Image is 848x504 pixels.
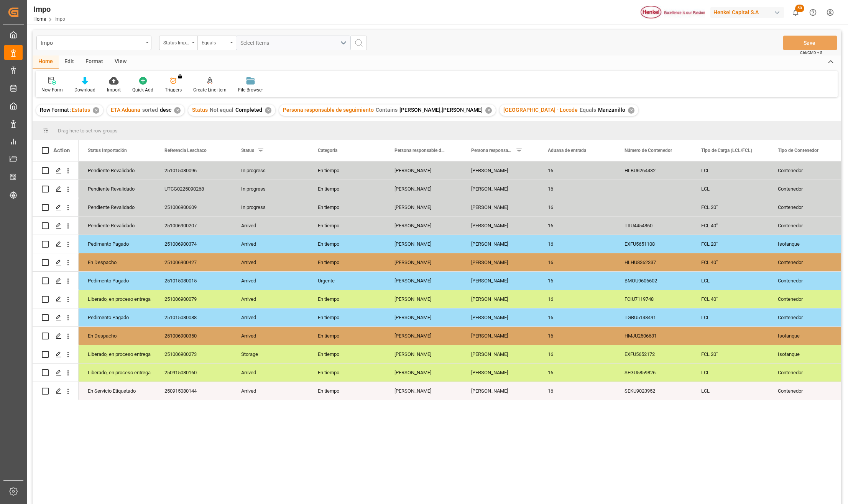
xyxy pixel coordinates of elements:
[628,107,634,114] div: ✕
[769,253,845,271] div: Contenedor
[155,198,232,216] div: 251006900609
[309,345,385,363] div: En tiempo
[155,308,232,326] div: 251015080088
[309,180,385,198] div: En tiempo
[769,180,845,198] div: Contenedor
[88,364,146,382] div: Liberado, en proceso entrega
[692,235,769,253] div: FCL 20"
[462,345,539,363] div: [PERSON_NAME]
[462,327,539,345] div: [PERSON_NAME]
[33,382,79,400] div: Press SPACE to select this row.
[462,364,539,382] div: [PERSON_NAME]
[778,148,818,153] span: Tipo de Contenedor
[769,345,845,363] div: Isotanque
[615,217,692,235] div: TIIU4454860
[88,382,146,400] div: En Servicio Etiquetado
[197,36,236,50] button: open menu
[399,107,483,113] span: [PERSON_NAME],[PERSON_NAME]
[232,253,309,271] div: Arrived
[385,308,462,326] div: [PERSON_NAME]
[155,253,232,271] div: 251006900427
[72,107,90,113] span: Estatus
[385,272,462,290] div: [PERSON_NAME]
[804,4,822,21] button: Help Center
[539,327,615,345] div: 16
[88,254,146,271] div: En Despacho
[88,217,146,235] div: Pendiente Revalidado
[783,36,837,50] button: Save
[309,308,385,326] div: En tiempo
[641,6,705,19] img: Henkel%20logo.jpg_1689854090.jpg
[155,327,232,345] div: 251006900350
[232,161,309,179] div: In progress
[787,4,804,21] button: show 50 new notifications
[309,382,385,400] div: En tiempo
[232,308,309,326] div: Arrived
[615,161,692,179] div: HLBU6264432
[109,55,132,69] div: View
[155,290,232,308] div: 251006900079
[232,272,309,290] div: Arrived
[88,290,146,308] div: Liberado, en proceso entrega
[692,272,769,290] div: LCL
[351,36,367,50] button: search button
[385,290,462,308] div: [PERSON_NAME]
[471,148,513,153] span: Persona responsable de seguimiento
[88,272,146,290] div: Pedimento Pagado
[33,180,79,198] div: Press SPACE to select this row.
[58,128,118,134] span: Drag here to set row groups
[33,345,79,364] div: Press SPACE to select this row.
[33,308,79,327] div: Press SPACE to select this row.
[769,364,845,382] div: Contenedor
[539,308,615,326] div: 16
[33,235,79,253] div: Press SPACE to select this row.
[238,86,263,93] div: File Browser
[769,382,845,400] div: Contenedor
[795,5,804,12] span: 50
[33,3,65,15] div: Impo
[36,36,151,50] button: open menu
[539,345,615,363] div: 16
[385,180,462,198] div: [PERSON_NAME]
[385,345,462,363] div: [PERSON_NAME]
[155,235,232,253] div: 251006900374
[309,290,385,308] div: En tiempo
[615,327,692,345] div: HMJU2506631
[111,107,140,113] span: ETA Aduana
[710,5,787,20] button: Henkel Capital S.A
[615,235,692,253] div: EXFU5651108
[539,382,615,400] div: 16
[615,364,692,382] div: SEGU5859826
[615,345,692,363] div: EXFU5652172
[142,107,158,113] span: sorted
[769,272,845,290] div: Contenedor
[132,86,153,93] div: Quick Add
[615,272,692,290] div: BMOU9606602
[769,235,845,253] div: Isotanque
[155,161,232,179] div: 251015080096
[598,107,625,113] span: Manzanillo
[462,382,539,400] div: [PERSON_NAME]
[615,290,692,308] div: FCIU7119748
[309,235,385,253] div: En tiempo
[74,86,95,93] div: Download
[385,235,462,253] div: [PERSON_NAME]
[769,308,845,326] div: Contenedor
[107,86,121,93] div: Import
[163,38,189,46] div: Status Importación
[539,217,615,235] div: 16
[309,364,385,382] div: En tiempo
[692,364,769,382] div: LCL
[462,235,539,253] div: [PERSON_NAME]
[88,199,146,216] div: Pendiente Revalidado
[692,198,769,216] div: FCL 20"
[33,55,59,69] div: Home
[701,148,752,153] span: Tipo de Carga (LCL/FCL)
[692,161,769,179] div: LCL
[692,308,769,326] div: LCL
[539,253,615,271] div: 16
[41,38,143,47] div: Impo
[232,217,309,235] div: Arrived
[309,327,385,345] div: En tiempo
[93,107,99,114] div: ✕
